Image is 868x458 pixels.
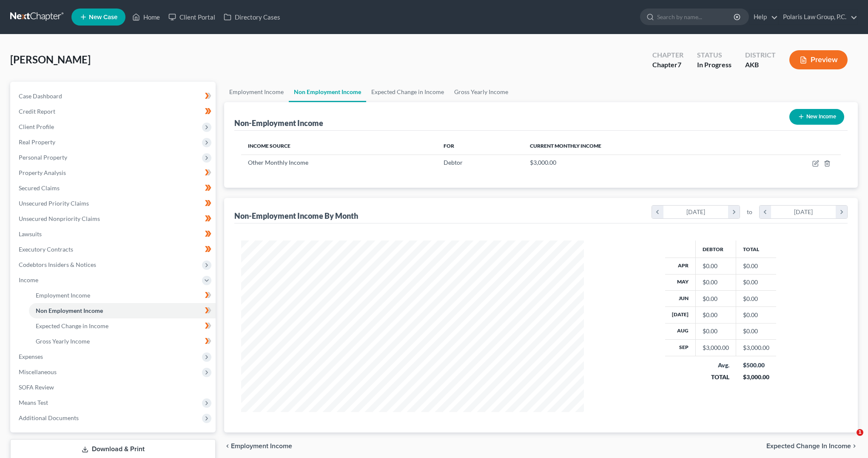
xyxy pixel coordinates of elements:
[743,361,770,369] div: $500.00
[12,196,216,211] a: Unsecured Priority Claims
[128,9,164,25] a: Home
[12,226,216,242] a: Lawsuits
[530,159,556,166] span: $3,000.00
[12,180,216,196] a: Secured Claims
[696,240,736,258] th: Debtor
[665,290,696,306] th: Jun
[234,118,323,128] div: Non-Employment Income
[234,211,358,221] div: Non-Employment Income By Month
[219,9,285,25] a: Directory Cases
[703,295,729,303] div: $0.00
[36,292,90,299] span: Employment Income
[703,278,729,286] div: $0.00
[736,258,777,274] td: $0.00
[836,206,847,218] i: chevron_right
[697,50,731,60] div: Status
[736,323,777,339] td: $0.00
[248,159,308,166] span: Other Monthly Income
[703,327,729,335] div: $0.00
[29,334,216,349] a: Gross Yearly Income
[749,9,778,25] a: Help
[19,353,43,360] span: Expenses
[12,380,216,395] a: SOFA Review
[657,9,735,25] input: Search by name...
[224,443,292,449] button: chevron_left Employment Income
[652,206,663,218] i: chevron_left
[36,307,103,314] span: Non Employment Income
[747,208,752,216] span: to
[19,399,48,406] span: Means Test
[677,60,681,69] span: 7
[703,343,729,352] div: $3,000.00
[736,290,777,306] td: $0.00
[224,443,231,449] i: chevron_left
[652,50,683,60] div: Chapter
[703,373,729,381] div: TOTAL
[19,108,55,115] span: Credit Report
[19,230,42,238] span: Lawsuits
[760,206,771,218] i: chevron_left
[231,443,292,449] span: Employment Income
[766,443,851,449] span: Expected Change in Income
[652,60,683,70] div: Chapter
[12,211,216,226] a: Unsecured Nonpriority Claims
[665,307,696,323] th: [DATE]
[36,338,90,345] span: Gross Yearly Income
[19,138,55,146] span: Real Property
[19,384,54,391] span: SOFA Review
[665,323,696,339] th: Aug
[839,429,859,449] iframe: Intercom live chat
[444,143,454,149] span: For
[736,274,777,290] td: $0.00
[12,104,216,119] a: Credit Report
[736,340,777,356] td: $3,000.00
[19,154,67,161] span: Personal Property
[36,322,108,329] span: Expected Change in Income
[703,262,729,270] div: $0.00
[444,159,463,166] span: Debtor
[703,311,729,319] div: $0.00
[19,414,79,421] span: Additional Documents
[19,246,73,253] span: Executory Contracts
[19,200,89,207] span: Unsecured Priority Claims
[224,82,289,102] a: Employment Income
[12,165,216,180] a: Property Analysis
[663,206,729,218] div: [DATE]
[19,92,62,100] span: Case Dashboard
[665,274,696,290] th: May
[29,303,216,318] a: Non Employment Income
[19,368,57,375] span: Miscellaneous
[10,53,91,66] span: [PERSON_NAME]
[289,82,366,102] a: Non Employment Income
[779,9,857,25] a: Polaris Law Group, P.C.
[12,242,216,257] a: Executory Contracts
[736,307,777,323] td: $0.00
[19,261,96,268] span: Codebtors Insiders & Notices
[248,143,290,149] span: Income Source
[164,9,219,25] a: Client Portal
[736,240,777,258] th: Total
[89,14,117,20] span: New Case
[530,143,601,149] span: Current Monthly Income
[29,288,216,303] a: Employment Income
[12,89,216,104] a: Case Dashboard
[857,429,863,436] span: 1
[789,109,844,125] button: New Income
[743,373,770,381] div: $3,000.00
[745,50,776,60] div: District
[19,123,54,130] span: Client Profile
[766,443,858,449] button: Expected Change in Income chevron_right
[728,206,740,218] i: chevron_right
[19,215,100,222] span: Unsecured Nonpriority Claims
[789,50,848,69] button: Preview
[449,82,513,102] a: Gross Yearly Income
[366,82,449,102] a: Expected Change in Income
[703,361,729,369] div: Avg.
[19,184,60,192] span: Secured Claims
[771,206,836,218] div: [DATE]
[745,60,776,70] div: AKB
[29,318,216,334] a: Expected Change in Income
[19,169,66,176] span: Property Analysis
[665,258,696,274] th: Apr
[665,340,696,356] th: Sep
